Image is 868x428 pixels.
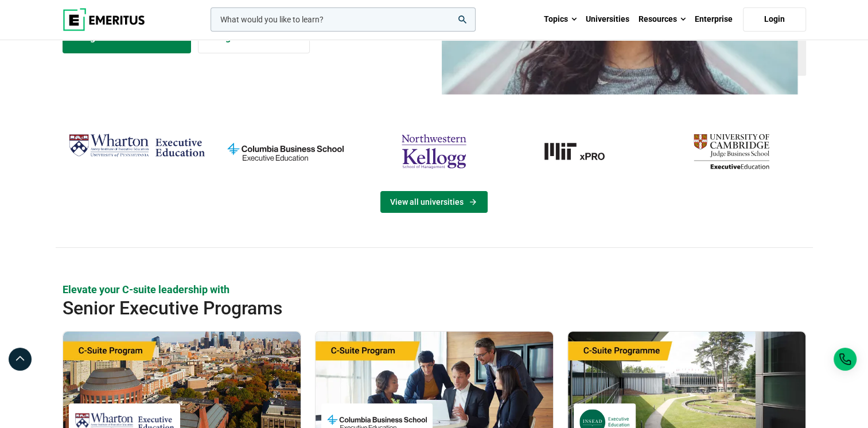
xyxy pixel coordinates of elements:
[380,191,488,213] a: View Universities
[663,129,800,174] img: cambridge-judge-business-school
[217,129,354,174] img: columbia-business-school
[743,7,806,32] a: Login
[514,129,651,174] img: MIT xPRO
[365,129,503,174] img: northwestern-kellogg
[68,129,205,163] img: Wharton Executive Education
[63,282,806,297] p: Elevate your C-suite leadership with
[63,297,731,320] h2: Senior Executive Programs
[514,129,651,174] a: MIT-xPRO
[211,7,476,32] input: woocommerce-product-search-field-0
